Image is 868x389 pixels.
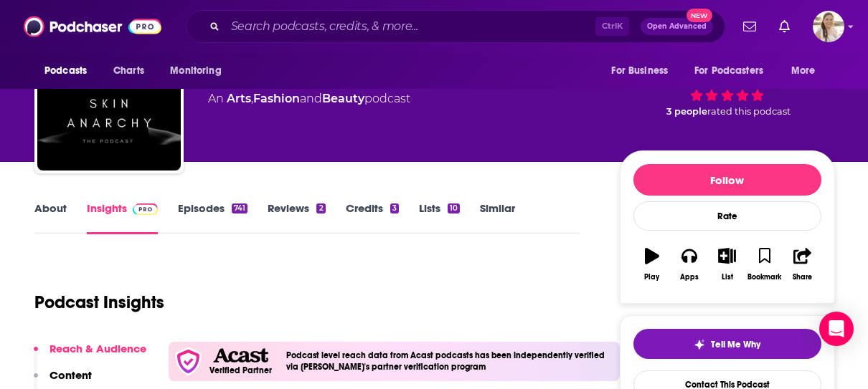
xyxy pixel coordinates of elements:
a: Charts [104,57,153,85]
a: Lists10 [419,201,460,234]
a: Reviews2 [268,201,325,234]
a: About [34,201,67,234]
a: Episodes741 [178,201,247,234]
a: Similar [480,201,515,234]
p: Reach & Audience [49,342,146,355]
button: Share [783,239,821,290]
img: Podchaser - Follow, Share and Rate Podcasts [24,13,161,40]
h5: Verified Partner [209,366,272,375]
button: open menu [601,57,686,85]
button: Follow [633,164,821,196]
div: Bookmark [747,273,781,282]
img: tell me why sparkle [694,339,705,350]
img: Acast [213,348,268,363]
a: Credits3 [346,201,399,234]
a: Show notifications dropdown [737,14,762,39]
button: List [708,239,745,290]
p: Content [49,368,92,382]
button: Bookmark [746,239,783,290]
a: InsightsPodchaser Pro [87,201,158,234]
img: Skin Anarchy [37,27,181,171]
a: Fashion [253,92,300,105]
div: Apps [680,273,699,282]
button: open menu [34,57,105,85]
span: 3 people [666,106,707,117]
div: 10 [448,203,460,213]
span: Charts [113,61,144,81]
span: Tell Me Why [711,339,760,350]
span: Logged in as acquavie [813,11,844,42]
span: Ctrl K [595,17,629,36]
a: Show notifications dropdown [773,14,796,39]
img: Podchaser Pro [133,203,158,215]
div: Share [793,273,812,282]
button: open menu [685,57,784,85]
span: More [791,61,816,81]
a: Arts [227,92,251,105]
span: Open Advanced [647,23,707,30]
img: verfied icon [174,347,202,375]
img: User Profile [813,11,844,42]
div: 741 [232,203,247,213]
button: Apps [671,239,708,290]
button: Reach & Audience [34,342,146,368]
h4: Podcast level reach data from Acast podcasts has been independently verified via [PERSON_NAME]'s ... [286,350,614,372]
div: Search podcasts, credits, & more... [186,10,725,43]
div: Open Intercom Messenger [819,312,854,346]
span: rated this podcast [707,106,791,117]
button: Open AdvancedNew [641,18,713,35]
div: List [722,273,733,282]
a: Beauty [322,92,364,105]
span: Monitoring [170,61,221,81]
div: 2 [316,203,325,213]
button: open menu [160,57,240,85]
span: and [300,92,322,105]
div: Rate [633,201,821,231]
input: Search podcasts, credits, & more... [225,15,595,38]
span: , [251,92,253,105]
button: Play [633,239,671,290]
div: 3 [390,203,399,213]
span: New [687,9,712,22]
div: Play [644,273,659,282]
h1: Podcast Insights [34,292,164,313]
span: For Business [611,61,668,81]
button: tell me why sparkleTell Me Why [633,329,821,359]
div: An podcast [208,90,410,107]
span: Podcasts [44,61,87,81]
span: For Podcasters [694,61,763,81]
button: Show profile menu [813,11,844,42]
button: open menu [781,57,834,85]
